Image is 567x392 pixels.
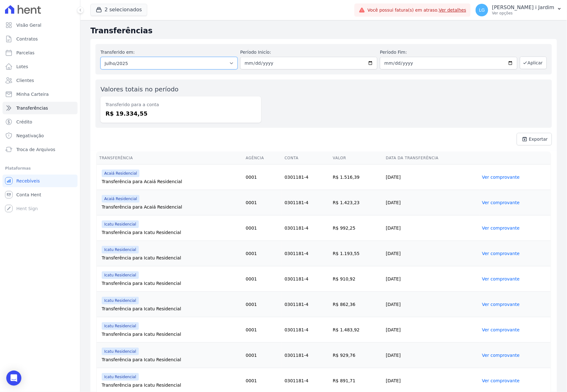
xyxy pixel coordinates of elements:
a: Ver comprovante [482,175,520,180]
div: Transferência para Icatu Residencial [102,357,241,363]
span: Conta Hent [16,192,41,198]
label: Valores totais no período [100,85,179,93]
span: Parcelas [16,50,35,56]
a: Lotes [3,60,78,73]
dt: Transferido para a conta [105,101,256,108]
td: [DATE] [383,241,479,266]
a: Minha Carteira [3,88,78,101]
th: Conta [282,152,330,165]
span: Icatu Residencial [102,271,139,279]
td: R$ 1.423,23 [330,190,383,215]
td: [DATE] [383,190,479,215]
td: 0001 [243,215,282,241]
td: 0001 [243,266,282,292]
th: Agência [243,152,282,165]
span: Você possui fatura(s) em atraso. [368,7,467,14]
div: Transferência para Acaiá Residencial [102,178,241,185]
td: R$ 929,76 [330,343,383,368]
td: 0001 [243,317,282,343]
a: Parcelas [3,46,78,59]
td: [DATE] [383,165,479,190]
div: Transferência para Icatu Residencial [102,229,241,236]
a: Ver detalhes [439,8,467,13]
td: [DATE] [383,266,479,292]
span: Icatu Residencial [102,246,139,253]
button: Aplicar [520,57,547,69]
td: 0301181-4 [282,190,330,215]
button: LG [PERSON_NAME] i Jardim Ver opções [471,1,567,19]
a: Ver comprovante [482,251,520,256]
label: Período Inicío: [240,49,377,56]
td: R$ 1.516,39 [330,165,383,190]
span: Recebíveis [16,178,40,184]
div: Transferência para Acaiá Residencial [102,204,241,210]
td: 0301181-4 [282,292,330,317]
div: Transferência para Icatu Residencial [102,280,241,286]
div: Transferência para Icatu Residencial [102,382,241,388]
span: Lotes [16,63,28,70]
div: Plataformas [5,165,75,172]
td: R$ 1.193,55 [330,241,383,266]
td: [DATE] [383,317,479,343]
a: Ver comprovante [482,200,520,205]
td: R$ 992,25 [330,215,383,241]
label: Transferido em: [100,50,135,55]
button: 2 selecionados [90,4,147,16]
span: Exportar [529,137,548,141]
td: R$ 910,92 [330,266,383,292]
a: Ver comprovante [482,226,520,231]
a: Conta Hent [3,188,78,201]
dd: R$ 19.334,55 [105,109,256,118]
span: Negativação [16,133,44,139]
a: Transferências [3,102,78,114]
td: 0001 [243,190,282,215]
a: Contratos [3,33,78,45]
span: Transferências [16,105,48,111]
i: unarchive [522,136,528,142]
div: Open Intercom Messenger [6,371,21,386]
span: Contratos [16,36,38,42]
a: Clientes [3,74,78,87]
td: [DATE] [383,215,479,241]
th: Transferência [97,152,243,165]
div: Transferência para Icatu Residencial [102,331,241,337]
td: 0301181-4 [282,317,330,343]
a: Negativação [3,129,78,142]
div: Transferência para Icatu Residencial [102,255,241,261]
span: Icatu Residencial [102,373,139,381]
a: unarchive Exportar [517,133,552,145]
span: Icatu Residencial [102,322,139,330]
td: [DATE] [383,292,479,317]
span: Icatu Residencial [102,297,139,304]
p: Ver opções [492,11,554,16]
a: Crédito [3,116,78,128]
td: R$ 862,36 [330,292,383,317]
td: 0301181-4 [282,215,330,241]
a: Recebíveis [3,175,78,187]
p: [PERSON_NAME] i Jardim [492,4,554,11]
span: Icatu Residencial [102,220,139,228]
td: 0001 [243,165,282,190]
span: Troca de Arquivos [16,146,55,153]
span: Clientes [16,77,34,84]
td: 0301181-4 [282,343,330,368]
a: Ver comprovante [482,378,520,383]
td: R$ 1.483,92 [330,317,383,343]
span: Visão Geral [16,22,41,28]
span: Acaiá Residencial [102,170,139,177]
th: Valor [330,152,383,165]
td: 0001 [243,241,282,266]
span: LG [479,8,485,12]
td: 0301181-4 [282,165,330,190]
td: 0301181-4 [282,241,330,266]
a: Ver comprovante [482,276,520,281]
th: Data da Transferência [383,152,479,165]
td: 0001 [243,292,282,317]
a: Troca de Arquivos [3,143,78,156]
span: Acaiá Residencial [102,195,139,203]
a: Ver comprovante [482,302,520,307]
td: 0301181-4 [282,266,330,292]
a: Ver comprovante [482,327,520,332]
label: Período Fim: [380,49,517,56]
a: Visão Geral [3,19,78,31]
